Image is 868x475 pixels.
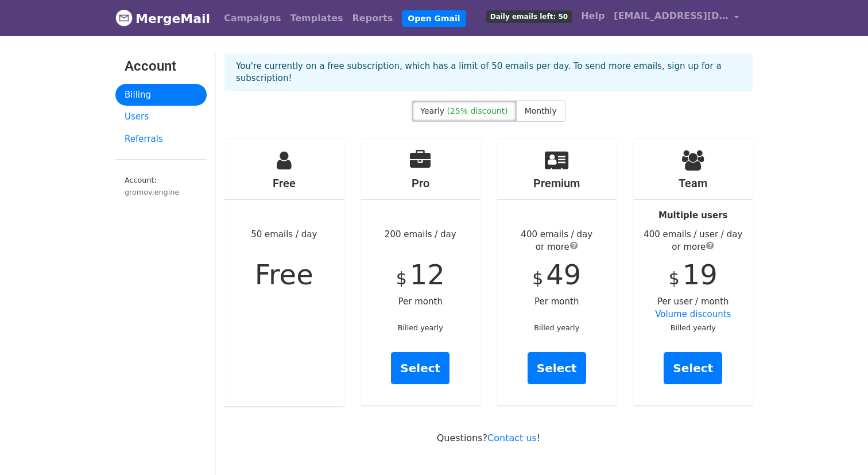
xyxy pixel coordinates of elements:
[398,323,443,332] small: Billed yearly
[658,210,727,221] strong: Multiple users
[634,138,753,405] div: Per user / month
[125,58,197,75] h3: Account
[497,138,617,405] div: Per month
[396,268,407,288] span: $
[634,176,753,190] h4: Team
[669,268,680,288] span: $
[115,128,207,150] a: Referrals
[361,176,480,190] h4: Pro
[125,187,197,198] div: gromov.engine
[614,9,728,23] span: [EMAIL_ADDRESS][DOMAIN_NAME]
[534,323,579,332] small: Billed yearly
[576,5,609,28] a: Help
[115,6,210,30] a: MergeMail
[391,352,449,384] a: Select
[125,176,197,198] small: Account:
[683,258,718,291] span: 19
[525,106,557,115] span: Monthly
[420,106,444,115] span: Yearly
[361,138,480,405] div: 200 emails / day Per month
[482,5,576,28] a: Daily emails left: 50
[634,228,753,254] div: 400 emails / user / day or more
[224,138,344,406] div: 50 emails / day
[528,352,586,384] a: Select
[609,5,743,32] a: [EMAIL_ADDRESS][DOMAIN_NAME]
[219,7,285,30] a: Campaigns
[486,10,572,23] span: Daily emails left: 50
[348,7,398,30] a: Reports
[224,176,344,190] h4: Free
[224,432,753,444] p: Questions? !
[487,432,537,443] a: Contact us
[532,268,543,288] span: $
[546,258,581,291] span: 49
[447,106,508,115] span: (25% discount)
[664,352,722,384] a: Select
[497,176,617,190] h4: Premium
[285,7,347,30] a: Templates
[115,106,207,128] a: Users
[497,228,617,254] div: 400 emails / day or more
[115,9,133,26] img: MergeMail logo
[655,309,731,319] a: Volume discounts
[115,84,207,106] a: Billing
[402,10,466,27] a: Open Gmail
[255,258,313,291] span: Free
[236,60,741,84] p: You're currently on a free subscription, which has a limit of 50 emails per day. To send more ema...
[410,258,445,291] span: 12
[671,323,716,332] small: Billed yearly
